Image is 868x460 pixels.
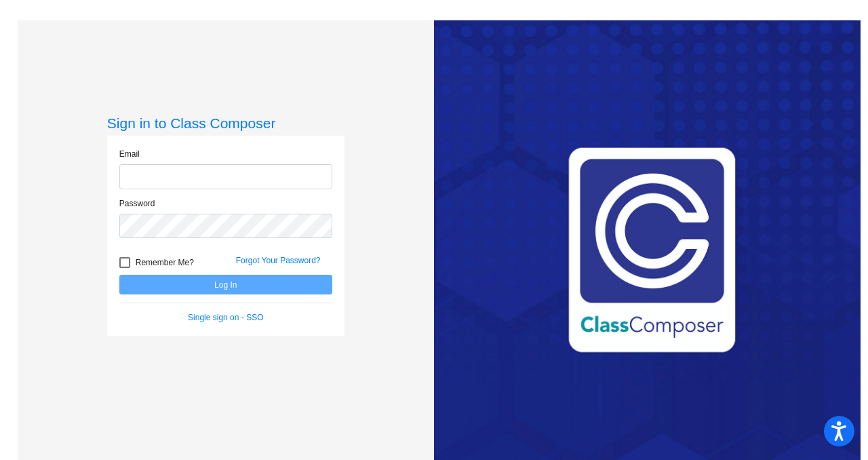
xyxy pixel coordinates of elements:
span: Remember Me? [136,254,194,271]
button: Log In [119,275,332,294]
a: Forgot Your Password? [236,256,321,265]
label: Password [119,197,155,210]
a: Single sign on - SSO [188,313,263,322]
label: Email [119,148,140,160]
h3: Sign in to Class Composer [107,115,344,132]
